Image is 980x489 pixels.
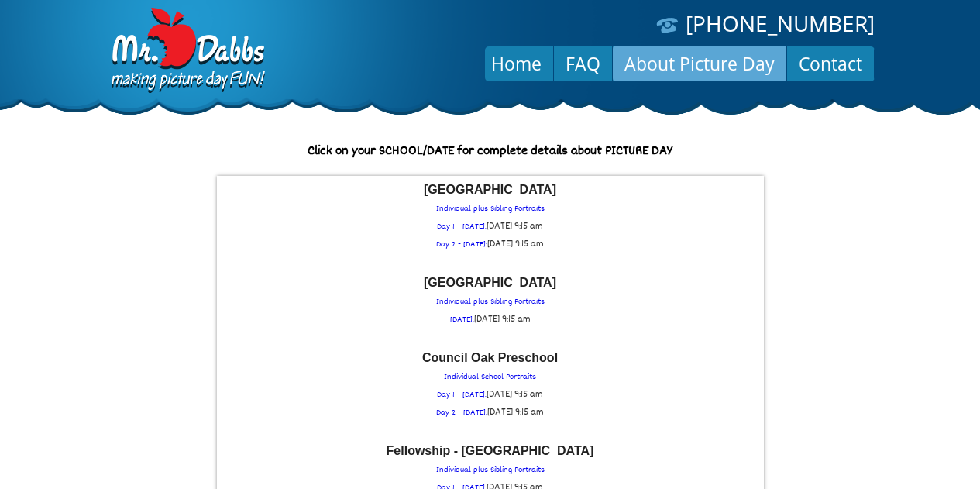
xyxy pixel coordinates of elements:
[225,352,756,422] a: Council Oak Preschool Individual School PortraitsDay 1 - [DATE]:[DATE] 9:15 amDay 2 - [DATE]:[DAT...
[686,9,875,38] a: [PHONE_NUMBER]
[387,444,594,457] font: Fellowship - [GEOGRAPHIC_DATA]
[225,184,756,253] p: Individual plus Sibling Portraits Day 1 - [DATE]: Day 2 - [DATE]:
[613,45,786,82] a: About Picture Day
[487,405,544,420] span: [DATE] 9:15 am
[106,8,267,95] img: Dabbs Company
[225,352,756,422] p: Individual School Portraits Day 1 - [DATE]: Day 2 - [DATE]:
[487,219,543,234] span: [DATE] 9:15 am
[480,45,553,82] a: Home
[787,45,874,82] a: Contact
[111,143,870,160] p: Click on your SCHOOL/DATE for complete details about PICTURE DAY
[554,45,612,82] a: FAQ
[487,387,543,402] span: [DATE] 9:15 am
[225,184,756,253] a: [GEOGRAPHIC_DATA] Individual plus Sibling PortraitsDay 1 - [DATE]:[DATE] 9:15 amDay 2 - [DATE]:[D...
[424,183,556,196] font: [GEOGRAPHIC_DATA]
[474,312,531,327] span: [DATE] 9:15 am
[225,277,756,329] a: [GEOGRAPHIC_DATA] Individual plus Sibling Portraits[DATE]:[DATE] 9:15 am
[225,277,756,329] p: Individual plus Sibling Portraits [DATE]:
[424,276,556,289] font: [GEOGRAPHIC_DATA]
[422,351,558,364] font: Council Oak Preschool
[487,236,544,252] span: [DATE] 9:15 am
